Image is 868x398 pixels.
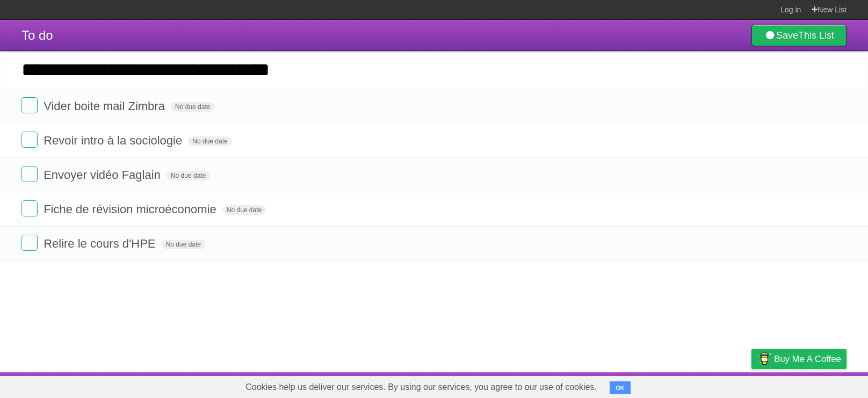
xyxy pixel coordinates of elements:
span: No due date [188,136,232,146]
label: Done [21,132,38,148]
label: Done [21,97,38,113]
span: No due date [167,171,210,180]
span: No due date [222,205,266,215]
span: Relire le cours d'HPE [44,237,158,250]
span: Cookies help us deliver our services. By using our services, you agree to our use of cookies. [235,377,607,398]
a: SaveThis List [751,25,847,46]
span: Revoir intro à la sociologie [44,134,185,147]
a: Terms [701,375,725,395]
a: Developers [644,375,688,395]
button: OK [610,381,631,394]
label: Done [21,235,38,251]
b: This List [798,30,834,41]
a: Suggest a feature [779,375,847,395]
label: Done [21,200,38,216]
a: Buy me a coffee [751,349,847,369]
a: Privacy [737,375,765,395]
span: Envoyer vidéo Faglain [44,168,163,182]
span: To do [21,28,53,42]
label: Done [21,166,38,182]
span: Vider boite mail Zimbra [44,99,168,113]
a: About [609,375,631,395]
img: Buy me a coffee [757,350,771,368]
span: Buy me a coffee [774,350,841,368]
span: Fiche de révision microéconomie [44,202,219,216]
span: No due date [171,102,214,112]
span: No due date [162,240,205,249]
